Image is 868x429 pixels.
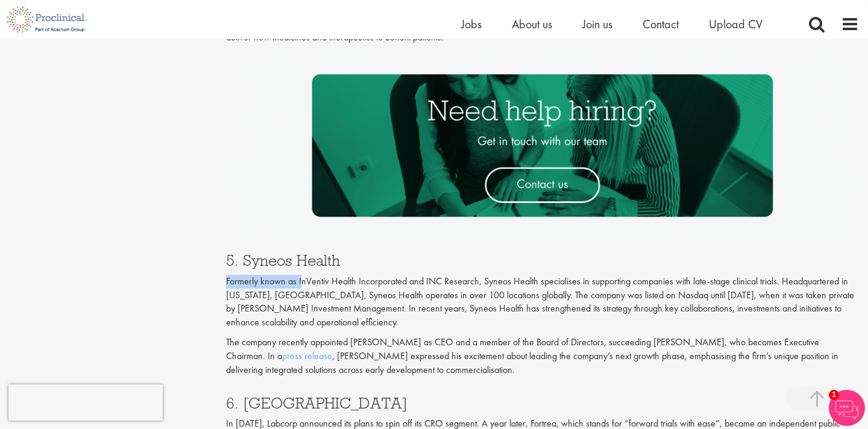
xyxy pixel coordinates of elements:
[461,16,482,32] a: Jobs
[643,16,679,32] a: Contact
[829,390,839,400] span: 1
[282,349,332,362] a: press release
[709,16,763,32] a: Upload CV
[8,384,163,421] iframe: reCAPTCHA
[582,16,612,32] a: Join us
[226,336,859,377] p: The company recently appointed [PERSON_NAME] as CEO and a member of the Board of Directors, succe...
[829,390,865,426] img: Chatbot
[226,252,859,268] h3: 5. Syneos Health
[226,275,859,330] p: Formerly known as InVentiv Health Incorporated and INC Research, Syneos Health specialises in sup...
[226,395,859,411] h3: 6. [GEOGRAPHIC_DATA]
[512,16,552,32] a: About us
